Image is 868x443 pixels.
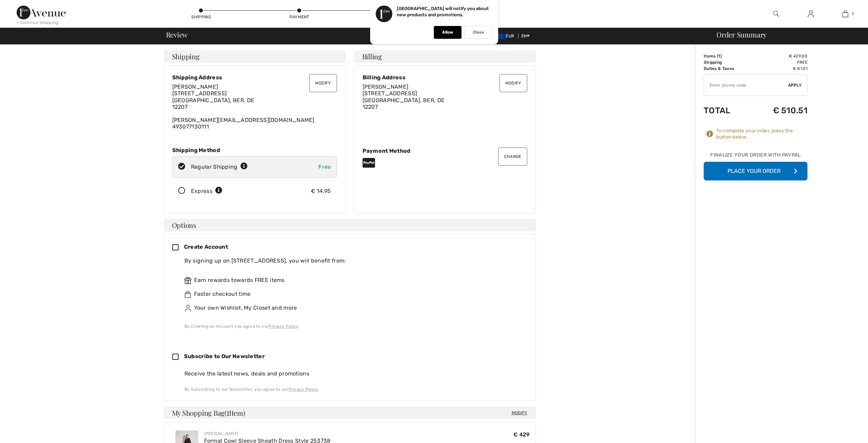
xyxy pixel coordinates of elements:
[704,99,752,122] td: Total
[164,407,536,419] h4: My Shopping Bag
[704,75,788,96] input: Promo code
[842,10,848,18] img: My Bag
[184,370,527,378] div: Receive the latest news, deals and promotions
[495,34,517,38] span: EUR
[704,53,752,59] td: Items ( )
[184,291,191,298] img: faster.svg
[184,305,191,312] img: ownWishlist.svg
[191,14,212,20] div: Shipping
[498,148,527,166] button: Change
[184,386,527,392] div: By Subscribing to our Newsletter, you agree to our .
[704,65,752,72] td: Duties & Taxes
[473,30,484,35] p: Close
[716,128,807,140] div: To complete your order, press the button below.
[191,163,248,171] div: Regular Shipping
[362,53,382,60] span: Billing
[172,83,218,90] span: [PERSON_NAME]
[172,53,200,60] span: Shipping
[184,304,522,312] div: Your own Wishlist, My Closet and more
[184,323,522,329] div: By Creating an Account you agree to our .
[289,387,318,392] a: Privacy Policy
[363,90,445,110] span: [STREET_ADDRESS] [GEOGRAPHIC_DATA], BER, DE 12207
[752,59,807,65] td: Free
[828,10,862,18] a: 1
[172,147,337,153] div: Shipping Method
[164,219,536,231] h4: Options
[172,90,255,110] span: [STREET_ADDRESS] [GEOGRAPHIC_DATA], BER, DE 12207
[363,148,527,154] div: Payment Method
[227,408,229,417] span: 1
[500,74,527,92] button: Modify
[752,65,807,72] td: € 81.51
[268,324,298,329] a: Privacy Policy
[397,6,489,17] p: [GEOGRAPHIC_DATA] will notify you about new products and promotions.
[512,409,528,416] span: Modify
[808,10,814,18] img: My Info
[172,74,337,81] div: Shipping Address
[824,422,861,440] iframe: Opens a widget where you can chat to one of our agents
[752,99,807,122] td: € 510.51
[184,257,522,265] div: By signing up on [STREET_ADDRESS], you will benefit from:
[708,31,864,38] div: Order Summary
[17,19,58,26] div: < Continue Shopping
[852,11,853,17] span: 1
[184,276,522,284] div: Earn rewards towards FREE items
[289,14,310,20] div: Payment
[166,31,188,38] span: Review
[184,353,265,360] span: Subscribe to Our Newsletter
[752,53,807,59] td: € 429.00
[442,30,453,35] p: Allow
[788,82,802,88] span: Apply
[363,74,527,81] div: Billing Address
[172,83,337,130] div: [PERSON_NAME][EMAIL_ADDRESS][DOMAIN_NAME] 493077130111
[184,277,191,284] img: rewards.svg
[309,74,337,92] button: Modify
[184,290,522,298] div: Faster checkout time
[718,54,720,59] span: 1
[704,162,807,180] button: Place Your Order
[802,10,819,18] a: Sign In
[318,163,331,170] span: Free
[311,187,331,195] div: € 14.95
[704,151,807,162] div: Finalize Your Order with PayPal
[513,431,530,438] span: € 429
[184,243,228,250] span: Create Account
[363,83,409,90] span: [PERSON_NAME]
[521,34,530,38] span: EN
[495,34,506,39] img: Euro
[704,59,752,65] td: Shipping
[204,431,331,437] div: [PERSON_NAME]
[773,10,779,18] img: search the website
[17,6,66,19] img: 1ère Avenue
[225,408,245,417] span: ( Item)
[191,187,222,195] div: Express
